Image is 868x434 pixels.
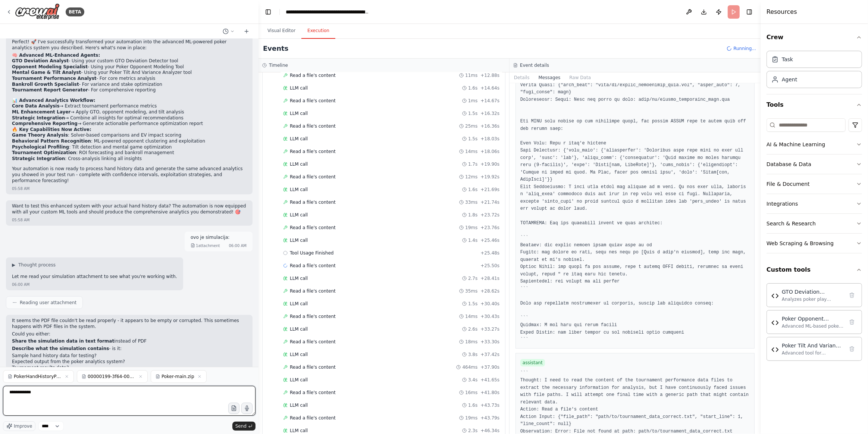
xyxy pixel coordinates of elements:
[290,275,308,281] span: LLM call
[468,402,477,408] span: 1.6s
[480,402,499,408] span: + 43.73s
[290,174,336,180] span: Read a file's content
[12,331,247,337] p: Could you either:
[12,103,247,109] li: → Extract tournament performance metrics
[468,110,477,116] span: 1.5s
[480,225,499,231] span: + 23.76s
[462,364,477,370] span: 464ms
[263,43,288,54] h2: Events
[12,138,247,144] li: : ML-powered opponent clustering and exploitation
[290,263,336,269] span: Read a file's content
[480,161,499,167] span: + 19.90s
[480,199,499,205] span: + 21.74s
[767,27,862,48] button: Crew
[12,58,247,64] li: - Using your custom GTO Deviation Detector tool
[767,160,811,168] div: Database & Data
[468,161,477,167] span: 1.7s
[465,390,477,396] span: 16ms
[14,374,62,380] span: PokerHandHistoryParser-master.zip
[767,174,862,194] button: File & Document
[241,403,253,414] button: Click to speak your automation idea
[767,234,862,253] button: Web Scraping & Browsing
[847,290,857,300] button: Delete tool
[767,259,862,280] button: Custom tools
[290,98,336,104] span: Read a file's content
[12,274,177,280] p: Let me read your simulation attachment to see what you're working with.
[12,98,95,103] strong: 📊 Advanced Analytics Workflow:
[12,186,29,191] div: 05:58 AM
[12,365,247,371] li: Tournament results data?
[290,237,308,243] span: LLM call
[290,326,308,332] span: LLM call
[468,275,477,281] span: 2.7s
[520,359,545,366] span: assistant
[480,263,499,269] span: + 25.50s
[269,62,288,68] h3: Timeline
[468,301,477,307] span: 1.5s
[468,212,477,218] span: 1.8s
[468,237,477,243] span: 1.4s
[480,288,499,294] span: + 28.62s
[12,138,91,144] strong: Behavioral Pattern Recognition
[290,212,308,218] span: LLM call
[12,262,56,268] button: ▶Thought process
[767,115,862,259] div: Tools
[767,180,810,188] div: File & Document
[66,7,84,16] div: BETA
[767,220,816,227] div: Search & Research
[480,377,499,383] span: + 41.65s
[465,313,477,319] span: 14ms
[12,346,247,352] p: - is it:
[465,415,477,421] span: 19ms
[12,87,88,93] strong: Tournament Report Generator
[228,403,239,414] button: Upload files
[290,313,336,319] span: Read a file's content
[261,23,301,39] button: Visual Editor
[220,27,238,36] button: Switch to previous chat
[468,428,477,434] span: 2.3s
[12,53,100,58] strong: 🧠 Advanced ML-Enhanced Agents:
[12,144,247,150] li: : Tilt detection and mental game optimization
[465,339,477,345] span: 18ms
[290,377,308,383] span: LLM call
[263,7,273,17] button: Hide left sidebar
[290,110,308,116] span: LLM call
[534,72,565,83] button: Messages
[480,339,499,345] span: + 33.30s
[290,161,308,167] span: LLM call
[12,115,65,121] strong: Strategic Integration
[465,123,477,129] span: 25ms
[290,301,308,307] span: LLM call
[480,364,499,370] span: + 37.90s
[480,326,499,332] span: + 33.27s
[520,62,549,68] h3: Event details
[12,132,247,138] li: : Solver-based comparisons and EV impact scoring
[767,214,862,233] button: Search & Research
[12,127,91,132] strong: 🔥 Key Capabilities Now Active:
[290,85,308,91] span: LLM call
[12,132,68,138] strong: Game Theory Analysis
[480,352,499,357] span: + 37.42s
[565,72,595,83] button: Raw Data
[20,300,76,306] span: Reading user attachment
[12,109,70,115] strong: ML Enhancement Layer
[480,98,499,104] span: + 14.67s
[12,156,65,161] strong: Strategic Integration
[782,296,844,302] div: Analyzes poker play patterns against GTO baselines to identify deviations and provide strategic r...
[235,423,247,429] span: Send
[465,149,477,154] span: 14ms
[767,141,825,148] div: AI & Machine Learning
[782,56,793,63] div: Task
[162,374,194,380] span: Poker-main.zip
[12,203,247,215] p: Want to test this enhanced system with your actual hand history data? The automation is now equip...
[18,262,56,268] span: Thought process
[290,364,336,370] span: Read a file's content
[480,275,499,281] span: + 28.41s
[12,338,114,344] strong: Share the simulation data in text format
[480,72,499,78] span: + 12.88s
[290,225,336,231] span: Read a file's content
[290,415,336,421] span: Read a file's content
[290,72,336,78] span: Read a file's content
[12,76,97,81] strong: Tournament Performance Analyst
[12,338,247,344] p: instead of PDF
